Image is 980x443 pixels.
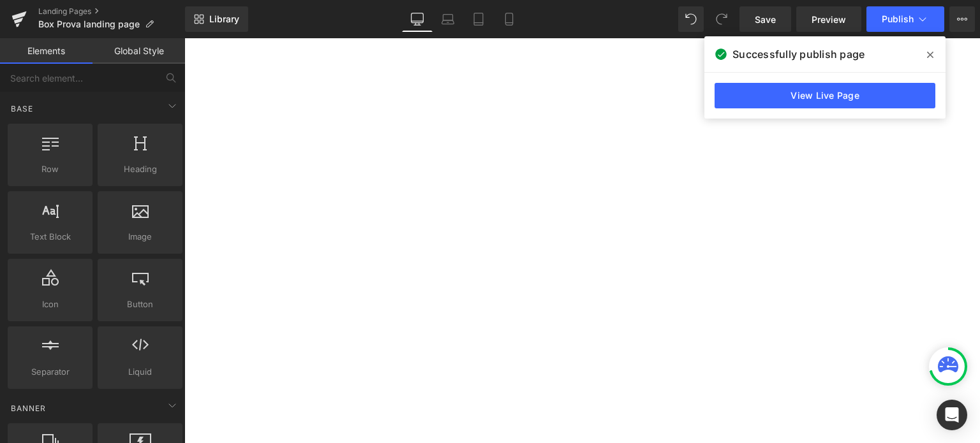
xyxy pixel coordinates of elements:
a: New Library [185,6,248,32]
span: Button [101,298,179,311]
a: Tablet [463,6,494,32]
span: Icon [11,298,89,311]
a: Desktop [402,6,433,32]
button: Publish [866,6,944,32]
button: Undo [678,6,704,32]
button: More [949,6,975,32]
a: Preview [796,6,861,32]
a: Global Style [93,38,185,64]
span: Heading [101,163,179,176]
a: Laptop [433,6,463,32]
span: Base [10,103,34,115]
span: Save [755,13,776,26]
span: Successfully publish page [732,47,865,62]
span: Publish [882,14,914,24]
span: Liquid [101,365,179,379]
span: Library [209,13,239,25]
span: Preview [812,13,846,26]
span: Image [101,230,179,243]
button: Redo [709,6,734,32]
span: Text Block [11,230,89,243]
a: Mobile [494,6,524,32]
span: Banner [10,402,47,414]
span: Separator [11,365,89,379]
div: Open Intercom Messenger [937,400,967,430]
a: View Live Page [715,83,935,108]
span: Box Prova landing page [38,19,140,29]
a: Landing Pages [38,6,185,17]
span: Row [11,163,89,176]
